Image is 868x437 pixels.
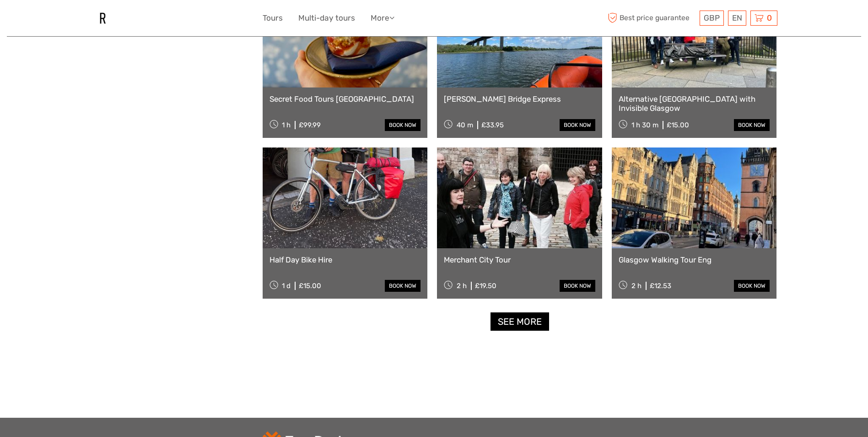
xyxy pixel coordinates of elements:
div: EN [728,11,746,26]
a: book now [734,280,770,292]
a: [PERSON_NAME] Bridge Express [444,94,595,104]
a: book now [385,119,421,131]
a: Multi-day tours [298,11,355,25]
span: 0 [766,13,773,22]
div: £19.50 [475,282,496,290]
a: book now [734,119,770,131]
a: book now [560,119,595,131]
span: 2 h [457,282,467,290]
a: book now [560,280,595,292]
div: £15.00 [299,282,321,290]
a: See more [491,312,549,331]
a: Merchant City Tour [444,255,595,264]
div: £99.99 [299,121,321,129]
a: book now [385,280,421,292]
span: 1 d [282,282,291,290]
span: Best price guarantee [606,11,697,26]
div: £15.00 [667,121,689,129]
a: Alternative [GEOGRAPHIC_DATA] with Invisible Glasgow [619,94,770,113]
span: 1 h [282,121,291,129]
span: 2 h [631,282,642,290]
span: 1 h 30 m [631,121,658,129]
div: £33.95 [481,121,504,129]
a: More [371,11,394,25]
div: £12.53 [650,282,671,290]
a: Half Day Bike Hire [270,255,421,264]
img: Revolver Hostel [91,7,113,29]
a: Tours [263,11,283,25]
span: GBP [704,13,720,22]
span: 40 m [457,121,473,129]
a: Secret Food Tours [GEOGRAPHIC_DATA] [270,94,421,104]
a: Glasgow Walking Tour Eng [619,255,770,264]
